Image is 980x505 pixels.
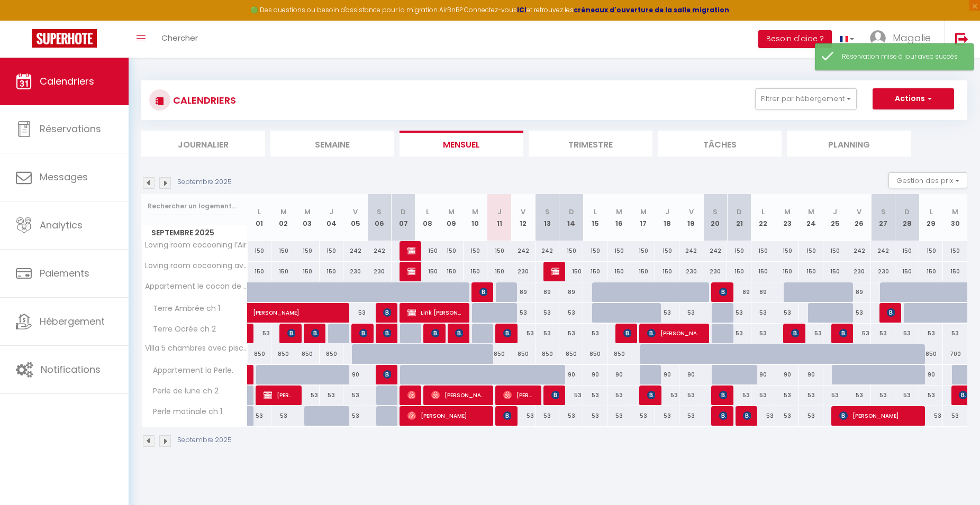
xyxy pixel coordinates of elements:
[583,344,607,364] div: 850
[503,323,511,343] span: [PERSON_NAME]
[895,194,919,241] th: 28
[775,385,799,405] div: 53
[727,282,751,302] div: 89
[862,21,944,58] a: ... Magalie
[583,241,607,261] div: 150
[536,324,559,343] div: 53
[887,302,895,323] span: [PERSON_NAME]
[775,194,799,241] th: 23
[689,207,694,217] abbr: V
[426,207,429,217] abbr: L
[895,241,919,261] div: 150
[895,385,919,405] div: 53
[177,435,232,445] p: Septembre 2025
[784,207,791,217] abbr: M
[607,241,631,261] div: 150
[799,406,823,426] div: 53
[847,241,871,261] div: 242
[647,323,703,343] span: [PERSON_NAME]
[559,282,583,302] div: 89
[871,262,895,281] div: 230
[503,406,511,426] span: [PERSON_NAME]
[511,262,535,281] div: 230
[295,262,319,281] div: 150
[545,207,550,217] abbr: S
[40,267,89,280] span: Paiements
[367,262,391,281] div: 230
[719,282,727,302] span: [PERSON_NAME]
[727,303,751,323] div: 53
[143,262,249,270] span: Loving room cocooning avec [PERSON_NAME] « la terre »
[487,241,511,261] div: 150
[559,241,583,261] div: 150
[583,406,607,426] div: 53
[383,302,391,323] span: [PERSON_NAME]
[594,207,597,217] abbr: L
[847,194,871,241] th: 26
[271,241,295,261] div: 150
[679,241,703,261] div: 242
[679,303,703,323] div: 53
[407,406,487,426] span: [PERSON_NAME]
[551,385,559,405] span: [PERSON_NAME]
[655,241,679,261] div: 150
[583,194,607,241] th: 15
[952,207,958,217] abbr: M
[857,207,861,217] abbr: V
[487,344,511,364] div: 850
[775,406,799,426] div: 53
[799,385,823,405] div: 53
[559,303,583,323] div: 53
[287,323,295,343] span: [PERSON_NAME]
[655,385,679,405] div: 53
[839,406,919,426] span: [PERSON_NAME]
[870,30,886,46] img: ...
[464,262,487,281] div: 150
[847,324,871,343] div: 53
[320,262,343,281] div: 150
[511,282,535,302] div: 89
[295,194,319,241] th: 03
[511,194,535,241] th: 12
[775,303,799,323] div: 53
[472,207,478,217] abbr: M
[271,194,295,241] th: 02
[751,406,775,426] div: 53
[631,406,655,426] div: 53
[847,262,871,281] div: 230
[823,194,847,241] th: 25
[574,5,729,14] strong: créneaux d'ouverture de la salle migration
[616,207,622,217] abbr: M
[511,324,535,343] div: 53
[873,88,954,109] button: Actions
[8,4,40,36] button: Ouvrir le widget de chat LiveChat
[517,5,527,14] a: ICI
[943,262,967,281] div: 150
[559,406,583,426] div: 53
[248,262,271,281] div: 150
[353,207,358,217] abbr: V
[871,324,895,343] div: 53
[842,52,963,62] div: Réservation mise à jour avec succès
[270,131,394,157] li: Semaine
[727,262,751,281] div: 150
[919,262,943,281] div: 150
[607,385,631,405] div: 53
[799,241,823,261] div: 150
[343,241,367,261] div: 242
[455,323,463,343] span: Detourbe [PERSON_NAME]
[407,241,415,261] span: [PERSON_NAME]
[329,207,333,217] abbr: J
[751,194,775,241] th: 22
[943,194,967,241] th: 30
[758,30,832,48] button: Besoin d'aide ?
[143,282,249,290] span: Appartement le cocon de terre
[665,207,669,217] abbr: J
[743,406,751,426] span: [PERSON_NAME]
[751,303,775,323] div: 53
[40,75,94,88] span: Calendriers
[943,344,967,364] div: 700
[295,385,319,405] div: 53
[487,262,511,281] div: 150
